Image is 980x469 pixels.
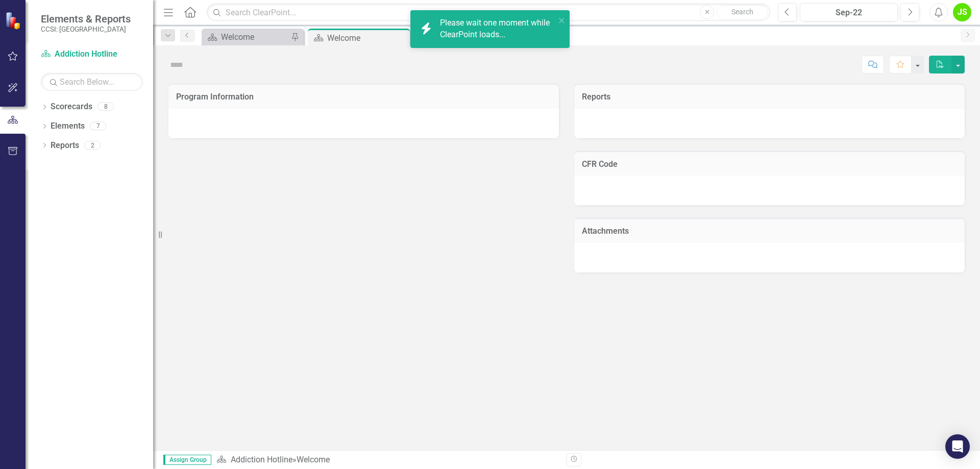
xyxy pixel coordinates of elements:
[176,92,551,102] h3: Program Information
[41,13,131,25] span: Elements & Reports
[51,101,92,113] a: Scorecards
[5,12,23,30] img: ClearPoint Strategy
[204,31,288,43] a: Welcome
[168,57,185,73] img: Not Defined
[51,120,85,132] a: Elements
[953,3,971,21] button: JS
[163,455,211,465] span: Assign Group
[51,140,79,152] a: Reports
[90,122,106,131] div: 7
[582,227,957,236] h3: Attachments
[582,92,957,102] h3: Reports
[97,103,114,111] div: 8
[800,3,898,21] button: Sep-22
[717,5,768,19] button: Search
[41,48,143,60] a: Addiction Hotline
[327,32,407,44] div: Welcome
[207,4,770,21] input: Search ClearPoint...
[297,455,330,464] div: Welcome
[945,434,970,459] div: Open Intercom Messenger
[803,7,894,19] div: Sep-22
[558,14,566,26] button: close
[41,25,131,33] small: CCSI: [GEOGRAPHIC_DATA]
[440,17,555,41] div: Please wait one moment while ClearPoint loads...
[216,454,559,466] div: »
[84,141,101,150] div: 2
[731,8,753,16] span: Search
[221,31,288,43] div: Welcome
[41,73,143,91] input: Search Below...
[231,455,292,464] a: Addiction Hotline
[582,160,957,169] h3: CFR Code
